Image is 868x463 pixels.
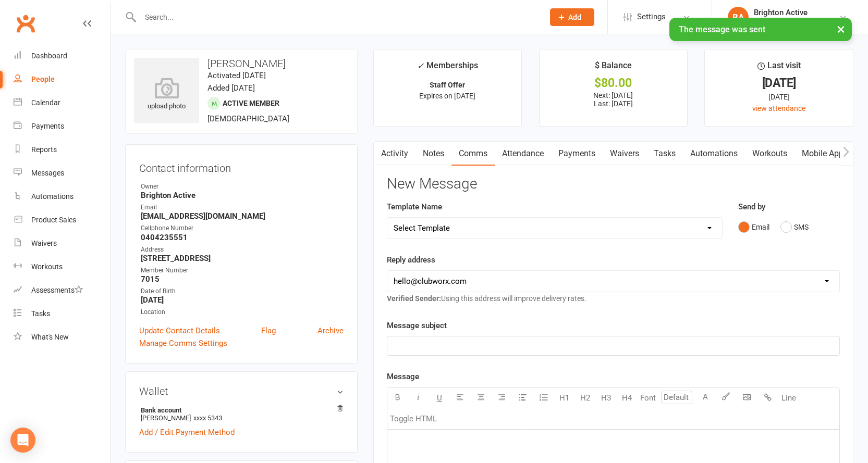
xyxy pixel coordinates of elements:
[596,387,617,408] button: H3
[387,254,435,266] label: Reply address
[14,161,110,185] a: Messages
[31,262,63,271] div: Workouts
[31,309,50,318] div: Tasks
[14,255,110,279] a: Workouts
[549,78,678,89] div: $80.00
[646,142,683,166] a: Tasks
[207,83,255,93] time: Added [DATE]
[575,387,596,408] button: H2
[14,185,110,208] a: Automations
[714,78,843,89] div: [DATE]
[139,426,235,439] a: Add / Edit Payment Method
[754,8,808,17] div: Brighton Active
[14,138,110,161] a: Reports
[31,216,76,224] div: Product Sales
[419,92,475,100] span: Expires on [DATE]
[207,71,266,80] time: Activated [DATE]
[141,266,344,276] div: Member Number
[415,142,451,166] a: Notes
[14,326,110,349] a: What's New
[141,406,338,414] strong: Bank account
[139,405,344,423] li: [PERSON_NAME]
[603,142,646,166] a: Waivers
[832,18,850,40] button: ×
[669,18,852,41] div: The message was sent
[31,145,57,154] div: Reports
[31,239,57,247] div: Waivers
[141,274,344,284] strong: 7015
[714,91,843,103] div: [DATE]
[10,428,35,453] div: Open Intercom Messenger
[387,201,442,213] label: Template Name
[141,295,344,305] strong: [DATE]
[31,52,67,60] div: Dashboard
[374,142,415,166] a: Activity
[387,319,447,332] label: Message subject
[554,387,575,408] button: H1
[551,142,603,166] a: Payments
[139,158,344,174] h3: Contact information
[14,91,110,115] a: Calendar
[745,142,794,166] a: Workouts
[137,10,536,24] input: Search...
[757,59,801,78] div: Last visit
[451,142,495,166] a: Comms
[14,302,110,326] a: Tasks
[141,254,344,263] strong: [STREET_ADDRESS]
[141,307,344,317] div: Location
[637,5,666,29] span: Settings
[14,232,110,255] a: Waivers
[14,208,110,232] a: Product Sales
[595,59,632,78] div: $ Balance
[134,78,199,112] div: upload photo
[549,91,678,108] p: Next: [DATE] Last: [DATE]
[141,211,344,221] strong: [EMAIL_ADDRESS][DOMAIN_NAME]
[223,99,279,107] span: Active member
[728,7,749,28] div: BA
[141,233,344,242] strong: 0404235551
[417,61,424,71] i: ✓
[139,385,344,397] h3: Wallet
[14,115,110,138] a: Payments
[141,203,344,212] div: Email
[31,286,83,294] div: Assessments
[141,245,344,255] div: Address
[387,408,439,429] button: Toggle HTML
[780,217,809,237] button: SMS
[31,75,55,83] div: People
[139,337,227,349] a: Manage Comms Settings
[778,387,799,408] button: Line
[794,142,851,166] a: Mobile App
[13,10,39,36] a: Clubworx
[617,387,638,408] button: H4
[387,294,586,303] span: Using this address will improve delivery rates.
[14,279,110,302] a: Assessments
[550,8,594,26] button: Add
[207,114,289,123] span: [DEMOGRAPHIC_DATA]
[387,294,441,303] strong: Verified Sender:
[134,58,349,69] h3: [PERSON_NAME]
[31,333,69,341] div: What's New
[261,324,276,337] a: Flag
[141,182,344,192] div: Owner
[31,169,64,177] div: Messages
[738,201,765,213] label: Send by
[752,104,805,112] a: view attendance
[387,370,419,383] label: Message
[430,81,465,89] strong: Staff Offer
[31,192,74,201] div: Automations
[14,44,110,68] a: Dashboard
[638,387,658,408] button: Font
[139,324,220,337] a: Update Contact Details
[14,68,110,91] a: People
[31,98,60,107] div: Calendar
[141,223,344,233] div: Cellphone Number
[695,387,716,408] button: A
[193,414,222,422] span: xxxx 5343
[437,393,442,403] span: U
[661,391,692,404] input: Default
[495,142,551,166] a: Attendance
[141,191,344,200] strong: Brighton Active
[568,13,581,21] span: Add
[31,122,64,130] div: Payments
